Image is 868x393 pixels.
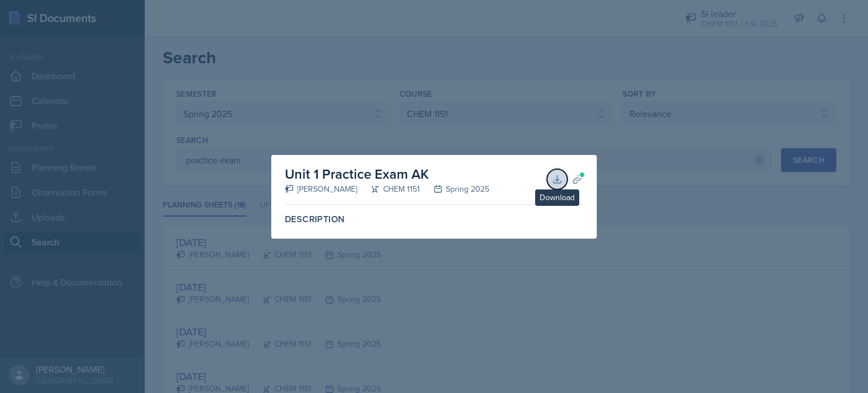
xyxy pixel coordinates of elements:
label: Description [285,214,583,225]
div: Spring 2025 [420,183,489,195]
div: CHEM 1151 [357,183,420,195]
div: [PERSON_NAME] [285,183,357,195]
h2: Unit 1 Practice Exam AK [285,164,489,184]
button: Download [547,169,567,189]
